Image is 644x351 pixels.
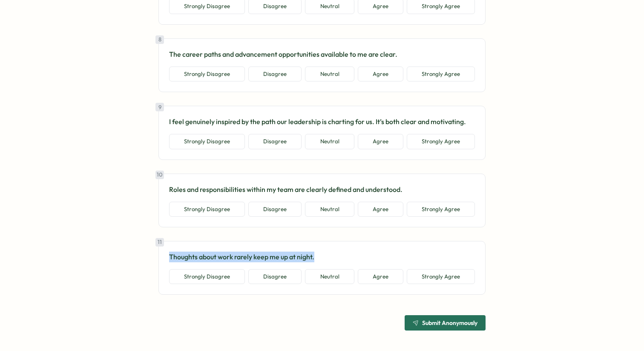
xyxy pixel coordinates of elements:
[155,171,164,179] div: 10
[169,252,475,262] p: Thoughts about work rarely keep me up at night.
[169,134,245,149] button: Strongly Disagree
[248,202,302,217] button: Disagree
[169,269,245,284] button: Strongly Disagree
[407,202,475,217] button: Strongly Agree
[407,269,475,284] button: Strongly Agree
[169,202,245,217] button: Strongly Disagree
[169,116,475,127] p: I feel genuinely inspired by the path our leadership is charting for us. It’s both clear and moti...
[155,35,164,44] div: 8
[405,315,486,331] button: Submit Anonymously
[169,49,475,60] p: The career paths and advancement opportunities available to me are clear.
[358,202,403,217] button: Agree
[358,67,403,82] button: Agree
[305,67,354,82] button: Neutral
[407,134,475,149] button: Strongly Agree
[169,67,245,82] button: Strongly Disagree
[407,67,475,82] button: Strongly Agree
[358,269,403,284] button: Agree
[155,103,164,111] div: 9
[422,320,477,326] span: Submit Anonymously
[305,269,354,284] button: Neutral
[305,202,354,217] button: Neutral
[305,134,354,149] button: Neutral
[248,134,302,149] button: Disagree
[169,184,475,195] p: Roles and responsibilities within my team are clearly defined and understood.
[155,238,164,247] div: 11
[248,67,302,82] button: Disagree
[248,269,302,284] button: Disagree
[358,134,403,149] button: Agree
